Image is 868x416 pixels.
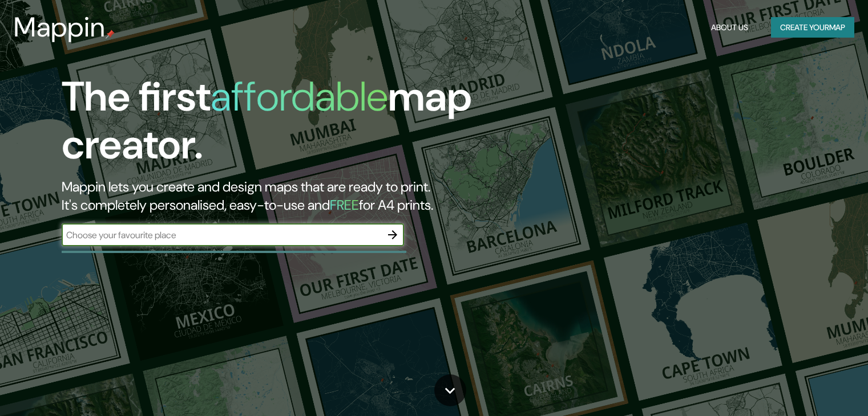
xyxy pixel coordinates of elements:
h2: Mappin lets you create and design maps that are ready to print. It's completely personalised, eas... [62,178,496,214]
h3: Mappin [14,11,106,43]
input: Choose your favourite place [62,229,381,242]
iframe: Help widget launcher [766,372,855,403]
img: mappin-pin [106,30,115,39]
h1: The first map creator. [62,73,496,178]
h5: FREE [330,196,359,214]
h1: affordable [211,70,388,123]
button: Create yourmap [771,17,854,38]
button: About Us [706,17,753,38]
